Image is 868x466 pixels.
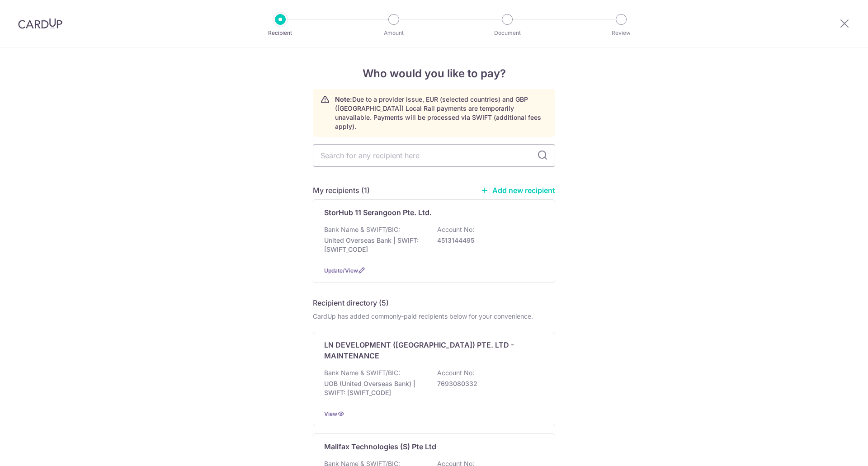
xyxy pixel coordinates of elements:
[324,441,436,452] p: Malifax Technologies (S) Pte Ltd
[437,368,474,377] p: Account No:
[324,267,358,274] a: Update/View
[247,28,314,38] p: Recipient
[313,312,555,321] div: CardUp has added commonly-paid recipients below for your convenience.
[324,368,400,377] p: Bank Name & SWIFT/BIC:
[335,95,547,131] p: Due to a provider issue, EUR (selected countries) and GBP ([GEOGRAPHIC_DATA]) Local Rail payments...
[481,186,555,195] a: Add new recipient
[474,28,541,38] p: Document
[324,339,533,361] p: LN DEVELOPMENT ([GEOGRAPHIC_DATA]) PTE. LTD - MAINTENANCE
[313,297,389,308] h5: Recipient directory (5)
[313,185,370,196] h5: My recipients (1)
[324,379,425,397] p: UOB (United Overseas Bank) | SWIFT: [SWIFT_CODE]
[324,225,400,234] p: Bank Name & SWIFT/BIC:
[313,144,555,167] input: Search for any recipient here
[437,236,538,245] p: 4513144495
[335,95,352,103] strong: Note:
[360,28,427,38] p: Amount
[437,379,538,388] p: 7693080332
[437,225,474,234] p: Account No:
[313,66,555,82] h4: Who would you like to pay?
[18,18,62,29] img: CardUp
[324,410,337,417] a: View
[810,439,859,461] iframe: Opens a widget where you can find more information
[324,236,425,254] p: United Overseas Bank | SWIFT: [SWIFT_CODE]
[588,28,655,38] p: Review
[324,207,432,218] p: StorHub 11 Serangoon Pte. Ltd.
